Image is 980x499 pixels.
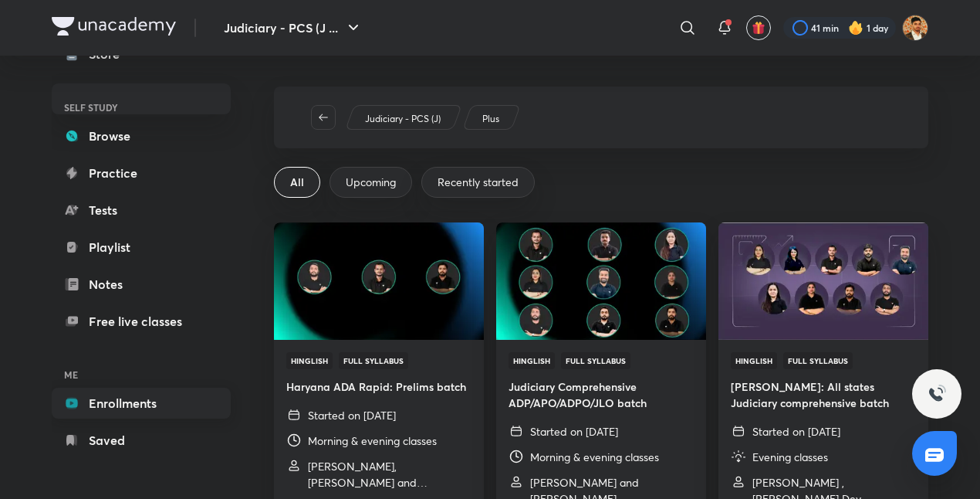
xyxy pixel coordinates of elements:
a: Plus [480,112,502,126]
img: avatar [752,21,765,35]
a: Free live classes [52,306,231,337]
span: Hinglish [731,352,777,369]
h6: SELF STUDY [52,94,231,121]
img: Thumbnail [716,221,930,341]
p: Morning & evening classes [308,433,437,449]
h4: Haryana ADA Rapid: Prelims batch [286,378,471,395]
span: All [290,175,304,190]
p: Varun Pratap Singh, Ashutosh and Pranjal Singh [308,458,471,491]
p: Started on [DATE] [530,423,618,440]
a: Enrollments [52,388,231,419]
button: avatar [746,15,771,40]
img: Thumbnail [494,221,708,341]
a: Company Logo [52,17,176,39]
p: Judiciary - PCS (J) [365,112,441,126]
button: Judiciary - PCS (J ... [215,12,372,43]
img: Thumbnail [272,221,485,341]
h4: Judiciary Comprehensive ADP/APO/ADPO/JLO batch [509,378,694,411]
img: streak [848,20,863,36]
a: Saved [52,425,231,456]
span: Recently started [438,175,519,190]
p: Plus [482,112,499,126]
a: Practice [52,158,231,188]
img: Ashish Chhawari [902,15,928,41]
span: Upcoming [346,175,396,190]
a: Tests [52,195,231,226]
a: Browse [52,121,231,151]
span: Hinglish [286,352,333,369]
span: Hinglish [509,352,555,369]
p: Morning & evening classes [530,449,659,465]
p: Evening classes [752,449,828,465]
span: Full Syllabus [783,352,853,369]
img: Company Logo [52,17,176,36]
a: Playlist [52,232,231,263]
a: Notes [52,269,231,300]
a: Judiciary - PCS (J) [363,112,444,126]
img: ttu [928,385,946,403]
span: Full Syllabus [339,352,408,369]
span: Full Syllabus [561,352,630,369]
p: Started on [DATE] [752,423,840,440]
h4: [PERSON_NAME]: All states Judiciary comprehensive batch [731,378,916,411]
h6: ME [52,362,231,388]
p: Started on [DATE] [308,407,396,423]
